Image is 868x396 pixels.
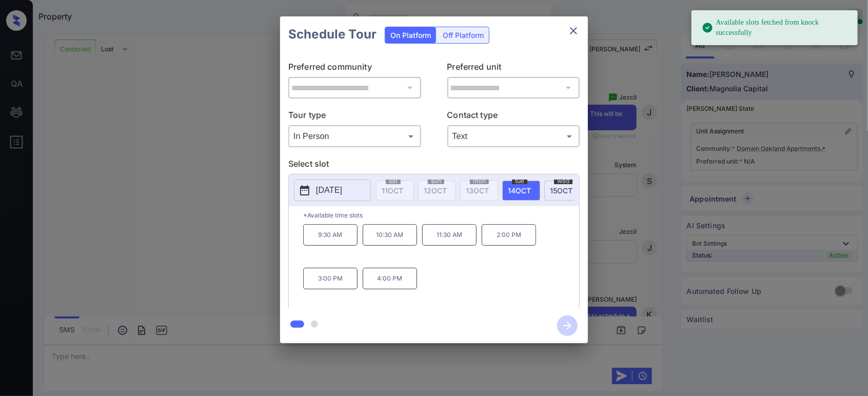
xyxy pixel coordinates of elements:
[303,206,579,224] p: *Available time slots
[316,184,342,196] p: [DATE]
[385,27,436,43] div: On Platform
[508,186,531,195] span: 14 OCT
[563,21,584,41] button: close
[482,224,536,246] p: 2:00 PM
[447,109,580,125] p: Contact type
[544,181,582,201] div: date-select
[422,224,477,246] p: 11:30 AM
[363,224,417,246] p: 10:30 AM
[294,180,371,201] button: [DATE]
[512,178,527,184] span: tue
[288,109,421,125] p: Tour type
[438,27,489,43] div: Off Platform
[280,16,385,52] h2: Schedule Tour
[550,186,573,195] span: 15 OCT
[554,178,573,184] span: wed
[502,181,540,201] div: date-select
[363,268,417,289] p: 4:00 PM
[702,13,850,42] div: Available slots fetched from knock successfully
[303,268,358,289] p: 3:00 PM
[288,157,580,174] p: Select slot
[291,128,419,145] div: In Person
[288,61,421,77] p: Preferred community
[447,61,580,77] p: Preferred unit
[303,224,358,246] p: 9:30 AM
[450,128,578,145] div: Text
